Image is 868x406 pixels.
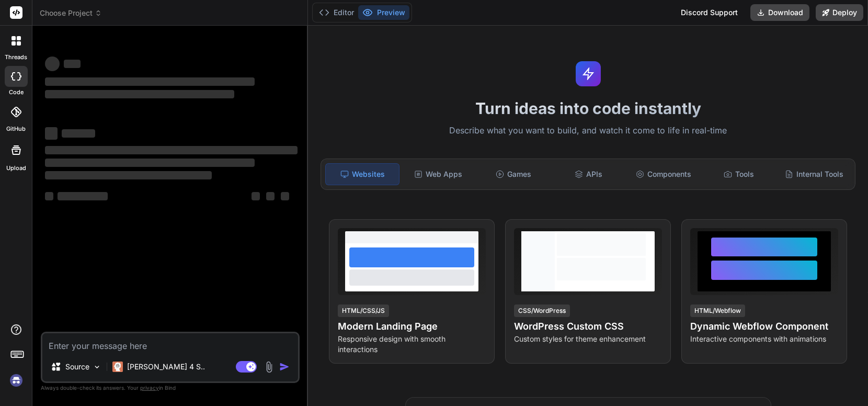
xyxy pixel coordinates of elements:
img: signin [7,371,25,389]
label: code [9,88,24,97]
img: icon [279,362,290,372]
div: Discord Support [675,4,744,21]
label: GitHub [6,125,26,133]
span: ‌ [281,192,289,200]
span: ‌ [64,60,81,68]
span: ‌ [45,77,255,86]
span: ‌ [45,171,212,179]
div: Tools [702,163,775,185]
div: Components [627,163,701,185]
span: ‌ [45,90,234,98]
span: ‌ [252,192,260,200]
div: Web Apps [402,163,475,185]
button: Download [750,4,809,21]
p: Interactive components with animations [690,334,838,344]
div: APIs [552,163,625,185]
div: CSS/WordPress [514,304,570,317]
img: Claude 4 Sonnet [112,362,123,372]
p: Responsive design with smooth interactions [338,334,486,355]
label: Upload [6,164,26,173]
p: Source [65,362,89,372]
span: ‌ [45,127,58,140]
p: Always double-check its answers. Your in Bind [41,383,300,393]
div: HTML/Webflow [690,304,745,317]
p: [PERSON_NAME] 4 S.. [127,362,205,372]
span: ‌ [62,129,95,138]
div: Internal Tools [778,163,851,185]
span: ‌ [45,57,60,71]
h4: Dynamic Webflow Component [690,319,838,334]
span: ‌ [58,192,108,200]
h4: WordPress Custom CSS [514,319,662,334]
div: HTML/CSS/JS [338,304,389,317]
span: ‌ [45,146,298,154]
button: Deploy [816,4,863,21]
button: Editor [315,5,358,20]
p: Describe what you want to build, and watch it come to life in real-time [314,124,862,138]
h4: Modern Landing Page [338,319,486,334]
div: Websites [325,163,399,185]
label: threads [5,53,27,62]
h1: Turn ideas into code instantly [314,99,862,118]
button: Preview [358,5,409,20]
span: Choose Project [40,8,102,18]
span: ‌ [266,192,275,200]
span: privacy [140,385,159,391]
img: Pick Models [93,363,101,371]
img: attachment [263,361,275,373]
span: ‌ [45,192,53,200]
span: ‌ [45,159,255,167]
p: Custom styles for theme enhancement [514,334,662,344]
div: Games [477,163,550,185]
